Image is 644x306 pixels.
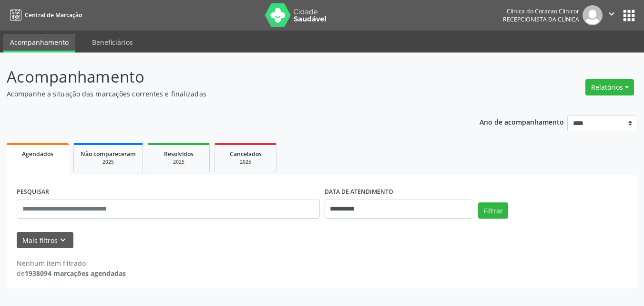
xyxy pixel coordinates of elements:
[621,7,637,24] button: apps
[585,79,634,95] button: Relatórios
[17,232,73,249] button: Mais filtroskeyboard_arrow_down
[22,150,53,158] span: Agendados
[222,158,269,166] div: 2025
[3,34,75,53] a: Acompanhamento
[478,202,508,219] button: Filtrar
[17,258,126,268] div: Nenhum item filtrado
[606,9,617,19] i: 
[325,185,393,200] label: DATA DE ATENDIMENTO
[25,269,126,278] strong: 1938094 marcações agendadas
[155,158,203,166] div: 2025
[7,89,448,99] p: Acompanhe a situação das marcações correntes e finalizadas
[81,150,136,158] span: Não compareceram
[230,150,262,158] span: Cancelados
[583,5,603,25] img: img
[81,158,136,166] div: 2025
[7,7,82,23] a: Central de Marcação
[85,34,140,51] a: Beneficiários
[7,65,448,89] p: Acompanhamento
[480,116,564,127] p: Ano de acompanhamento
[17,268,126,278] div: de
[164,150,194,158] span: Resolvidos
[17,185,49,200] label: PESQUISAR
[58,235,68,245] i: keyboard_arrow_down
[25,11,82,19] span: Central de Marcação
[503,15,579,23] span: Recepcionista da clínica
[503,7,579,15] div: Clinica do Coracao Clinicor
[603,5,621,25] button: 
